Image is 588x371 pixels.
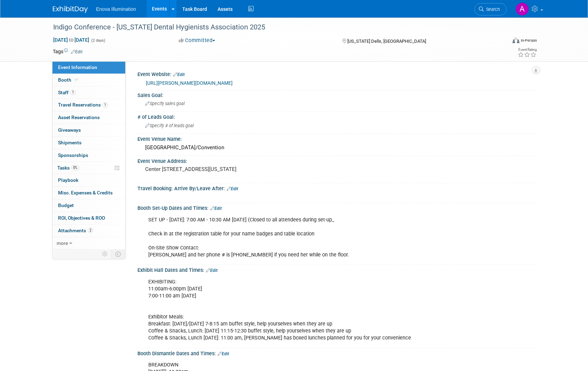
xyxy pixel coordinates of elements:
[58,102,108,108] span: Travel Reservations
[173,72,185,77] a: Edit
[484,7,500,12] span: Search
[176,37,218,44] button: Committed
[102,102,108,108] span: 1
[137,90,536,99] div: Sales Goal:
[137,156,536,165] div: Event Venue Address:
[52,61,125,74] a: Event Information
[58,140,82,145] span: Shipments
[206,268,218,273] a: Edit
[51,21,496,34] div: Indigo Conference - [US_STATE] Dental Hygienists Association 2025
[57,240,68,246] span: more
[143,213,459,262] div: SET UP - [DATE]: 7:00 AM - 10:30 AM [DATE] (Closed to all attendees during set-up_ Check in at th...
[88,228,93,233] span: 2
[52,225,125,237] a: Attachments2
[520,38,537,43] div: In-Person
[512,37,519,43] img: Format-Inperson.png
[145,166,296,172] pre: Center [STREET_ADDRESS][US_STATE]
[71,165,79,170] span: 0%
[52,174,125,186] a: Playbook
[137,203,536,212] div: Booth Set-Up Dates and Times:
[210,206,222,211] a: Edit
[53,37,90,43] span: [DATE] [DATE]
[143,142,530,153] div: [GEOGRAPHIC_DATA]/Convention
[52,199,125,212] a: Budget
[52,212,125,224] a: ROI, Objectives & ROO
[58,177,78,183] span: Playbook
[58,90,76,95] span: Staff
[58,127,81,133] span: Giveaways
[53,6,88,13] img: ExhibitDay
[347,39,426,44] span: [US_STATE] Dells, [GEOGRAPHIC_DATA]
[111,249,125,259] td: Toggle Event Tabs
[227,186,238,191] a: Edit
[91,38,105,43] span: (2 days)
[143,275,459,345] div: EXHIBITING: 11:00am-6:00pm [DATE] 7:00-11:00 am [DATE] Exhibitor Meals: Breakfast: [DATE]/[DATE] ...
[58,115,100,120] span: Asset Reservations
[137,183,536,192] div: Travel Booking: Arrive By/Leave After:
[52,237,125,249] a: more
[70,90,76,95] span: 1
[52,124,125,136] a: Giveaways
[146,80,233,86] a: [URL][PERSON_NAME][DOMAIN_NAME]
[145,123,194,128] span: Specify # of leads goal
[52,187,125,199] a: Misc. Expenses & Credits
[518,48,537,51] div: Event Rating
[71,49,83,54] a: Edit
[58,215,105,221] span: ROI, Objectives & ROO
[137,134,536,143] div: Event Venue Name:
[137,348,536,357] div: Booth Dismantle Dates and Times:
[137,265,536,274] div: Exhibit Hall Dates and Times:
[474,3,506,15] a: Search
[99,249,111,259] td: Personalize Event Tab Strip
[52,99,125,111] a: Travel Reservations1
[516,2,529,16] img: Abby Nelson
[58,202,74,208] span: Budget
[58,64,97,70] span: Event Information
[145,101,185,106] span: Specify sales goal
[52,149,125,162] a: Sponsorships
[218,351,229,356] a: Edit
[52,74,125,86] a: Booth
[52,111,125,124] a: Asset Reservations
[465,36,537,47] div: Event Format
[137,69,536,78] div: Event Website:
[96,6,136,12] span: Enova Illumination
[75,78,78,82] i: Booth reservation complete
[58,190,113,195] span: Misc. Expenses & Credits
[52,162,125,174] a: Tasks0%
[58,152,88,158] span: Sponsorships
[58,77,79,83] span: Booth
[137,112,536,121] div: # of Leads Goal:
[68,37,75,43] span: to
[52,137,125,149] a: Shipments
[58,228,93,233] span: Attachments
[52,87,125,99] a: Staff1
[53,48,83,55] td: Tags
[57,165,79,171] span: Tasks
